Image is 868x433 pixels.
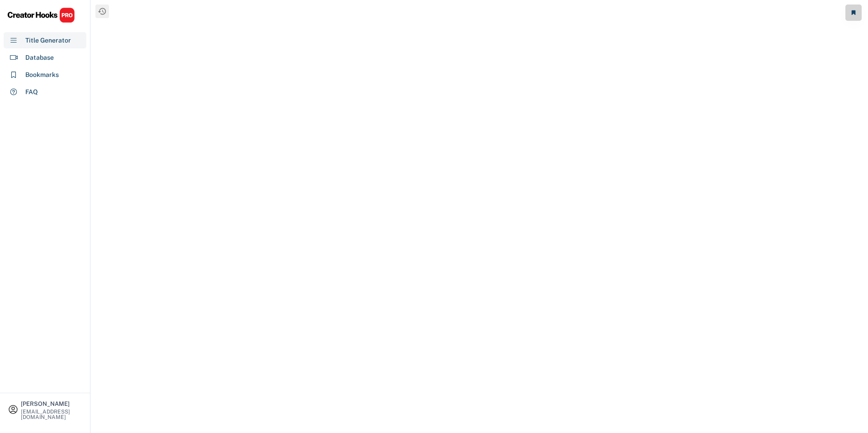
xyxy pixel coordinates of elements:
[21,409,82,420] div: [EMAIL_ADDRESS][DOMAIN_NAME]
[25,36,71,45] div: Title Generator
[25,87,38,97] div: FAQ
[25,53,54,62] div: Database
[25,70,59,80] div: Bookmarks
[21,401,82,407] div: [PERSON_NAME]
[7,7,75,23] img: CHPRO%20Logo.svg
